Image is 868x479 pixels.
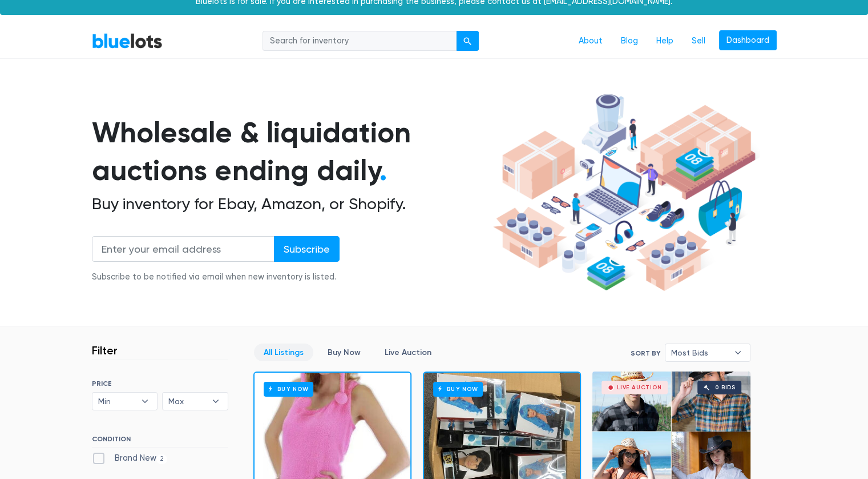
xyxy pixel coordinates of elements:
label: Sort By [631,348,660,358]
a: BlueLots [92,33,163,49]
a: Dashboard [719,30,777,51]
a: Live Auction [375,344,441,361]
b: ▾ [726,344,750,361]
h3: Filter [92,344,118,357]
span: Min [98,393,136,410]
b: ▾ [204,393,228,410]
input: Subscribe [274,236,340,262]
h6: CONDITION [92,435,228,448]
span: Most Bids [671,344,728,361]
a: Blog [612,30,647,52]
label: Brand New [92,452,168,465]
a: Sell [683,30,714,52]
div: Live Auction [617,385,662,390]
input: Enter your email address [92,236,274,262]
img: hero-ee84e7d0318cb26816c560f6b4441b76977f77a177738b4e94f68c95b2b83dbb.png [489,89,760,297]
h2: Buy inventory for Ebay, Amazon, or Shopify. [92,194,489,214]
a: About [570,30,612,52]
span: . [380,153,387,187]
span: 2 [156,454,168,464]
a: Help [647,30,683,52]
h6: Buy Now [264,382,313,396]
h6: Buy Now [433,382,483,396]
span: Max [168,393,206,410]
b: ▾ [133,393,157,410]
a: Buy Now [318,344,370,361]
a: All Listings [254,344,313,361]
div: 0 bids [715,385,736,390]
div: Subscribe to be notified via email when new inventory is listed. [92,271,340,284]
input: Search for inventory [263,31,457,51]
h6: PRICE [92,380,228,388]
h1: Wholesale & liquidation auctions ending daily [92,114,489,190]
